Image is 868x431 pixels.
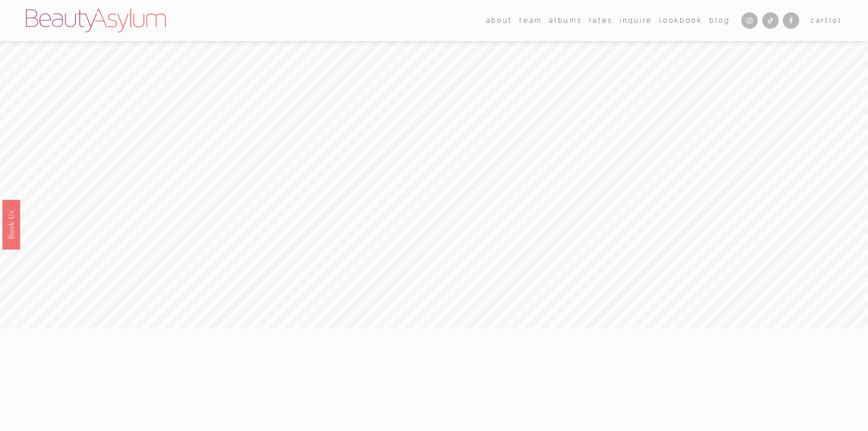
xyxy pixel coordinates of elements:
[486,15,513,26] span: about
[762,12,779,29] a: TikTok
[741,12,758,29] a: Instagram
[2,199,20,249] a: Book Us
[519,14,542,27] a: folder dropdown
[659,14,702,27] a: Lookbook
[832,16,838,24] span: 0
[811,15,842,26] a: 0 items in cart
[549,14,582,27] a: albums
[519,15,542,26] span: team
[829,16,842,24] span: ( )
[620,14,652,27] a: Inquire
[709,14,730,27] a: Blog
[589,14,613,27] a: Rates
[783,12,799,29] a: Facebook
[26,9,166,32] img: Beauty Asylum | Bridal Hair &amp; Makeup Charlotte &amp; Atlanta
[486,14,513,27] a: folder dropdown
